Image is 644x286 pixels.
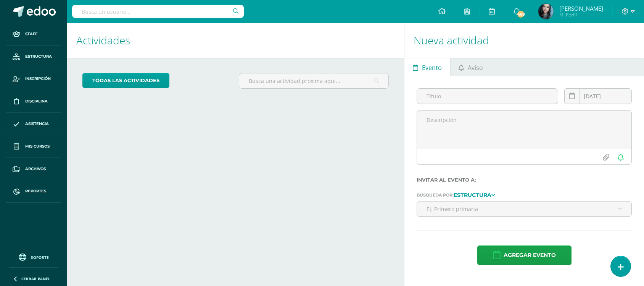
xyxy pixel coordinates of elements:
span: Búsqueda por: [417,192,454,198]
span: Estructura [25,54,52,60]
a: Evento [404,58,450,76]
label: Invitar al evento a: [417,177,632,183]
span: Mi Perfil [559,11,603,18]
span: Reportes [25,188,46,194]
button: Agregar evento [477,245,572,265]
a: Mis cursos [6,135,61,158]
input: Ej. Primero primaria [417,201,631,216]
span: Evento [422,58,442,77]
a: Reportes [6,180,61,203]
span: [PERSON_NAME] [559,5,603,12]
span: Staff [25,31,37,37]
span: Agregar evento [504,246,556,265]
input: Busca un usuario... [72,5,244,18]
a: Estructura [454,192,495,197]
input: Título [417,89,557,104]
span: Mis cursos [25,143,50,149]
span: Cerrar panel [21,276,50,281]
a: Inscripción [6,68,61,91]
a: Asistencia [6,113,61,135]
a: Aviso [451,58,491,76]
span: 468 [517,10,525,18]
input: Fecha de entrega [565,89,631,104]
span: Aviso [468,58,483,77]
span: Disciplina [25,98,48,104]
span: Asistencia [25,121,49,127]
a: Staff [6,23,61,45]
a: todas las Actividades [82,73,169,88]
span: Archivos [25,166,46,172]
span: Inscripción [25,76,51,82]
input: Busca una actividad próxima aquí... [239,73,389,88]
img: 775886bf149f59632f5d85e739ecf2a2.png [538,4,554,19]
strong: Estructura [454,192,491,198]
a: Soporte [9,252,58,262]
a: Archivos [6,158,61,180]
h1: Nueva actividad [414,23,635,58]
span: Soporte [31,255,49,260]
a: Estructura [6,45,61,68]
a: Disciplina [6,90,61,113]
h1: Actividades [76,23,395,58]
